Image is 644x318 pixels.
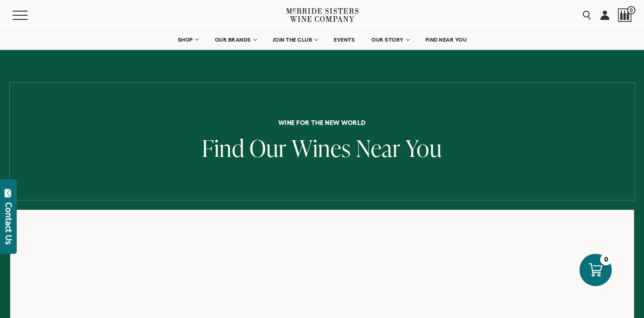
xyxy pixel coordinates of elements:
[272,37,312,43] span: JOIN THE CLUB
[334,37,355,43] span: EVENTS
[600,254,612,265] div: 0
[13,11,46,20] button: Mobile Menu Trigger
[356,132,400,164] span: Near
[266,31,323,49] a: JOIN THE CLUB
[365,31,415,49] a: OUR STORY
[177,37,193,43] span: SHOP
[627,6,635,14] span: 0
[419,31,473,49] a: FIND NEAR YOU
[214,37,250,43] span: OUR BRANDS
[371,37,404,43] span: OUR STORY
[425,37,467,43] span: FIND NEAR YOU
[250,132,287,164] span: Our
[292,132,351,164] span: Wines
[171,31,204,49] a: SHOP
[208,31,262,49] a: OUR BRANDS
[406,132,442,164] span: You
[328,31,361,49] a: EVENTS
[4,202,13,244] div: Contact Us
[202,132,244,164] span: Find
